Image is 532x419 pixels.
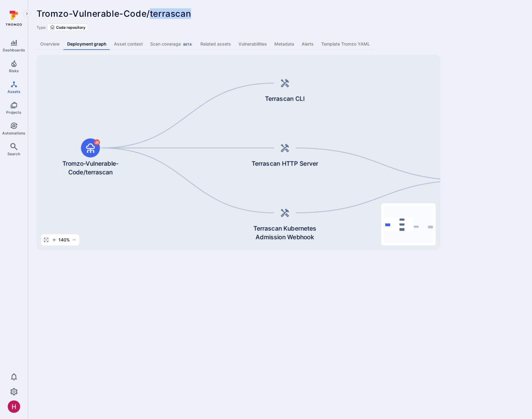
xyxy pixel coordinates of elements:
[298,38,317,50] a: Alerts
[7,89,20,94] span: Assets
[251,159,318,168] span: Terrascan HTTP Server
[8,400,20,413] div: Harshil Parikh
[37,25,46,30] span: Type:
[63,38,110,50] a: Deployment graph
[8,400,20,413] img: ACg8ocKzQzwPSwOZT_k9C736TfcBpCStqIZdMR9gXOhJgTaH9y_tsw=s96-c
[37,38,63,50] a: Overview
[110,38,146,50] a: Asset context
[271,38,298,50] a: Metadata
[23,10,31,17] button: Expand navigation menu
[56,25,85,30] span: Code repository
[182,42,193,47] div: Beta
[197,38,235,50] a: Related assets
[6,110,21,115] span: Projects
[37,8,191,19] span: Tromzo-Vulnerable-Code/terrascan
[9,68,19,73] span: Risks
[235,38,271,50] a: Vulnerabilities
[59,237,70,243] span: 140 %
[25,11,29,16] i: Expand navigation menu
[317,38,374,50] a: Template Tromzo YAML
[265,94,305,103] span: Terrascan CLI
[150,41,193,47] div: Scan coverage
[56,159,125,177] span: Tromzo-Vulnerable-Code/terrascan
[250,224,319,241] span: Terrascan Kubernetes Admission Webhook
[2,131,25,135] span: Automations
[37,38,523,50] div: Asset tabs
[7,152,20,156] span: Search
[3,48,25,52] span: Dashboards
